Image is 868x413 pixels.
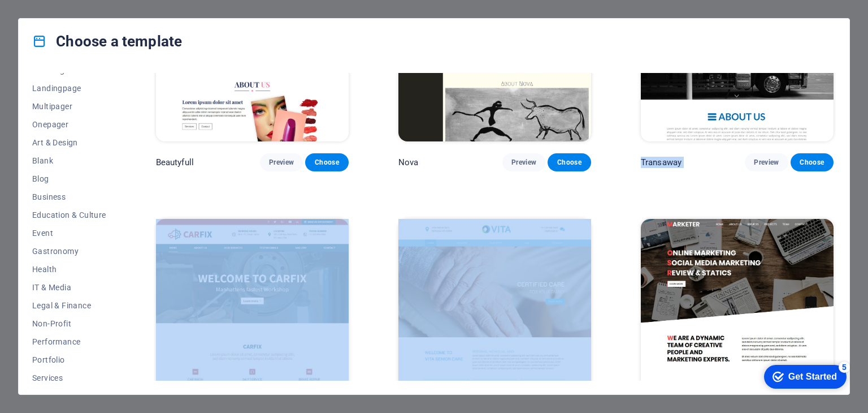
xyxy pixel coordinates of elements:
[32,247,106,256] span: Gastronomy
[32,315,106,333] button: Non-Profit
[32,170,106,188] button: Blog
[156,219,349,397] img: CarFix
[9,6,92,29] div: Get Started 5 items remaining, 0% complete
[305,153,348,171] button: Choose
[32,283,106,292] span: IT & Media
[641,157,682,168] p: Transaway
[32,296,106,315] button: Legal & Finance
[511,158,536,167] span: Preview
[32,79,106,97] button: Landingpage
[32,84,106,93] span: Landingpage
[32,242,106,260] button: Gastronomy
[32,355,106,364] span: Portfolio
[32,229,106,238] span: Event
[32,373,106,382] span: Services
[32,337,106,346] span: Performance
[502,153,545,171] button: Preview
[548,153,591,171] button: Choose
[32,319,106,328] span: Non-Profit
[32,351,106,369] button: Portfolio
[398,157,419,168] p: Nova
[32,333,106,351] button: Performance
[32,32,182,50] h4: Choose a template
[32,192,106,201] span: Business
[32,278,106,296] button: IT & Media
[32,120,106,129] span: Onepager
[32,265,106,274] span: Health
[32,152,106,170] button: Blank
[32,138,106,147] span: Art & Design
[269,158,294,167] span: Preview
[84,2,95,14] div: 5
[260,153,303,171] button: Preview
[32,174,106,183] span: Blog
[32,260,106,278] button: Health
[33,12,82,23] div: Get Started
[641,219,834,397] img: Marketer
[32,224,106,242] button: Event
[32,115,106,134] button: Onepager
[32,97,106,115] button: Multipager
[791,153,834,171] button: Choose
[156,157,194,168] p: Beautyfull
[800,158,824,167] span: Choose
[314,158,339,167] span: Choose
[32,369,106,387] button: Services
[32,206,106,224] button: Education & Culture
[32,102,106,111] span: Multipager
[557,158,581,167] span: Choose
[32,134,106,152] button: Art & Design
[32,188,106,206] button: Business
[32,156,106,165] span: Blank
[32,210,106,220] span: Education & Culture
[32,301,106,310] span: Legal & Finance
[745,153,788,171] button: Preview
[398,219,591,397] img: Vita
[754,158,779,167] span: Preview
